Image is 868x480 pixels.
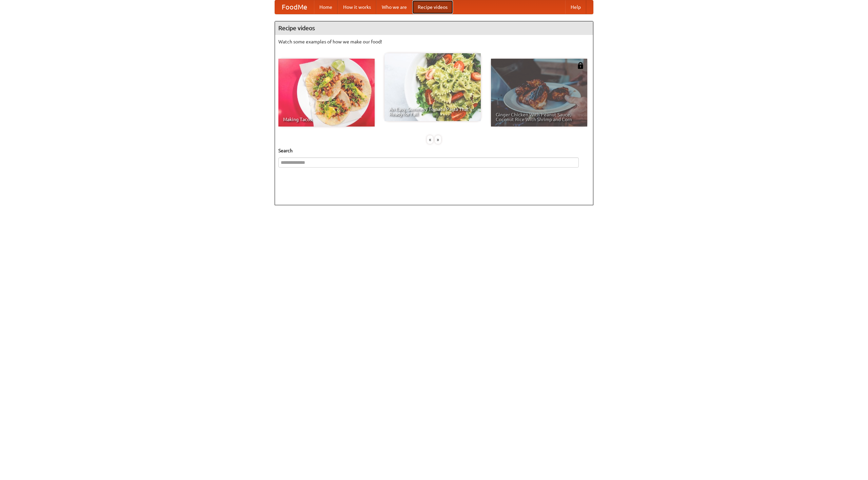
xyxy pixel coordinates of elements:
a: Making Tacos [278,59,375,127]
a: FoodMe [275,0,314,14]
h5: Search [278,147,590,154]
div: « [427,135,433,144]
a: Who we are [376,0,412,14]
div: » [435,135,441,144]
a: How it works [338,0,376,14]
img: 483408.png [577,62,584,69]
a: Home [314,0,338,14]
p: Watch some examples of how we make our food! [278,38,590,45]
a: An Easy, Summery Tomato Pasta That's Ready for Fall [384,53,481,121]
span: Making Tacos [283,117,370,122]
a: Recipe videos [412,0,453,14]
span: An Easy, Summery Tomato Pasta That's Ready for Fall [389,107,476,116]
h4: Recipe videos [275,21,593,35]
a: Help [565,0,586,14]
